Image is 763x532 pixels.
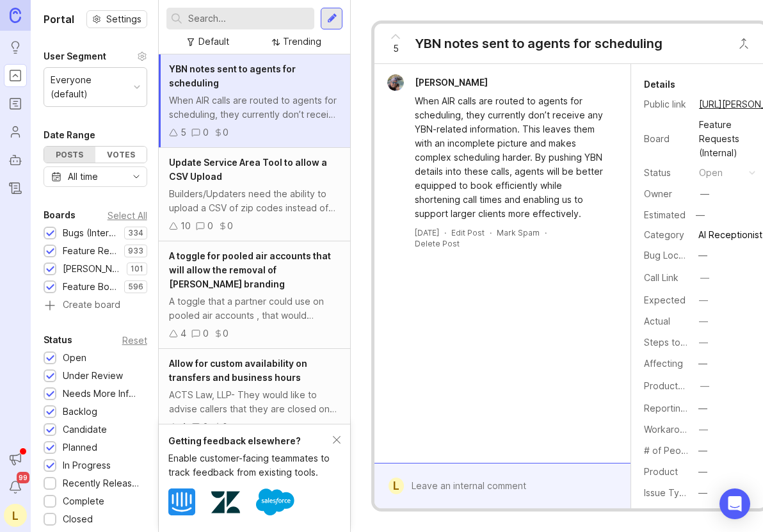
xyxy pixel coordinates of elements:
[644,228,689,242] div: Category
[227,219,233,233] div: 0
[699,423,708,437] div: —
[68,170,98,184] div: All time
[490,227,492,238] div: ·
[203,420,208,434] div: 3
[415,238,460,249] div: Delete Post
[644,380,712,391] label: ProductboardID
[699,166,723,180] div: open
[700,271,709,285] div: —
[699,293,708,307] div: —
[415,77,488,88] span: [PERSON_NAME]
[644,132,689,146] div: Board
[497,227,540,238] button: Mark Spam
[644,272,679,283] label: Call Link
[644,294,686,305] label: Expected
[698,444,707,458] div: —
[695,421,712,438] button: Workaround
[128,228,143,238] p: 334
[106,13,141,26] span: Settings
[4,476,27,499] button: Notifications
[692,207,709,223] div: —
[644,250,700,261] label: Bug Location
[95,147,147,163] div: Votes
[63,440,97,455] div: Planned
[695,313,712,330] button: Actual
[126,172,147,182] svg: toggle icon
[644,97,689,111] div: Public link
[4,36,27,59] a: Ideas
[44,300,147,312] a: Create board
[44,12,74,27] h1: Portal
[700,379,709,393] div: —
[168,434,333,448] div: Getting feedback elsewhere?
[63,387,141,401] div: Needs More Info/verif/repro
[169,388,340,416] div: ACTS Law, LLP- They would like to advise callers that they are closed on Holidays and do not have...
[211,488,240,517] img: Zendesk logo
[168,488,195,515] img: Intercom logo
[169,93,340,122] div: When AIR calls are routed to agents for scheduling, they currently don’t receive any YBN-related ...
[122,337,147,344] div: Reset
[169,157,327,182] span: Update Service Area Tool to allow a CSV Upload
[86,10,147,28] button: Settings
[63,512,93,526] div: Closed
[181,420,186,434] div: 4
[44,49,106,64] div: User Segment
[644,487,691,498] label: Issue Type
[389,478,404,494] div: L
[698,465,707,479] div: —
[644,358,683,369] label: Affecting
[51,73,129,101] div: Everyone (default)
[131,264,143,274] p: 101
[203,326,209,341] div: 0
[63,280,118,294] div: Feature Board Sandbox [DATE]
[545,227,547,238] div: ·
[44,332,72,348] div: Status
[17,472,29,483] span: 99
[203,125,209,140] div: 0
[159,349,350,442] a: Allow for custom availability on transfers and business hoursACTS Law, LLP- They would like to ad...
[168,451,333,480] div: Enable customer-facing teammates to track feedback from existing tools.
[44,147,95,163] div: Posts
[181,326,186,341] div: 4
[698,486,707,500] div: —
[181,125,186,140] div: 5
[644,403,712,414] label: Reporting Team
[4,177,27,200] a: Changelog
[63,262,120,276] div: [PERSON_NAME] (Public)
[696,378,713,394] button: ProductboardID
[63,476,141,490] div: Recently Released
[644,166,689,180] div: Status
[698,248,707,262] div: —
[699,335,708,350] div: —
[169,294,340,323] div: A toggle that a partner could use on pooled air accounts , that would remove the [PERSON_NAME] fr...
[63,423,107,437] div: Candidate
[63,351,86,365] div: Open
[695,334,712,351] button: Steps to Reproduce
[695,292,712,309] button: Expected
[128,282,143,292] p: 596
[4,92,27,115] a: Roadmaps
[169,250,331,289] span: A toggle for pooled air accounts that will allow the removal of [PERSON_NAME] branding
[188,12,309,26] input: Search...
[644,211,686,220] div: Estimated
[223,125,229,140] div: 0
[387,74,404,91] img: Aman Mahal
[4,120,27,143] a: Users
[644,424,696,435] label: Workaround
[644,337,731,348] label: Steps to Reproduce
[4,64,27,87] a: Portal
[159,54,350,148] a: YBN notes sent to agents for schedulingWhen AIR calls are routed to agents for scheduling, they c...
[10,8,21,22] img: Canny Home
[698,230,762,239] div: AI Receptionist
[128,246,143,256] p: 933
[699,118,763,160] div: Feature Requests (Internal)
[159,241,350,349] a: A toggle for pooled air accounts that will allow the removal of [PERSON_NAME] brandingA toggle th...
[63,369,123,383] div: Under Review
[44,127,95,143] div: Date Range
[415,227,439,238] a: [DATE]
[698,357,707,371] div: —
[644,466,678,477] label: Product
[207,219,213,233] div: 0
[444,227,446,238] div: ·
